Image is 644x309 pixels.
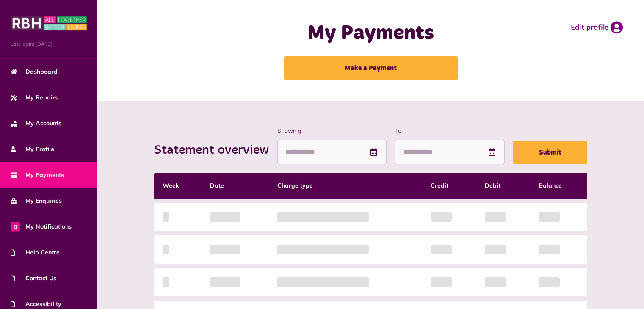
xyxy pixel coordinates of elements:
[11,274,56,283] span: Contact Us
[11,93,58,102] span: My Repairs
[11,196,62,205] span: My Enquiries
[11,300,61,309] span: Accessibility
[11,248,60,257] span: Help Centre
[11,145,54,154] span: My Profile
[571,21,623,34] a: Edit profile
[11,40,87,48] span: Last login: [DATE]
[11,67,58,76] span: Dashboard
[11,171,64,179] span: My Payments
[11,222,20,231] span: 0
[284,56,458,80] a: Make a Payment
[11,15,87,32] img: MyRBH
[11,119,61,128] span: My Accounts
[11,222,72,231] span: My Notifications
[243,21,499,46] h1: My Payments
